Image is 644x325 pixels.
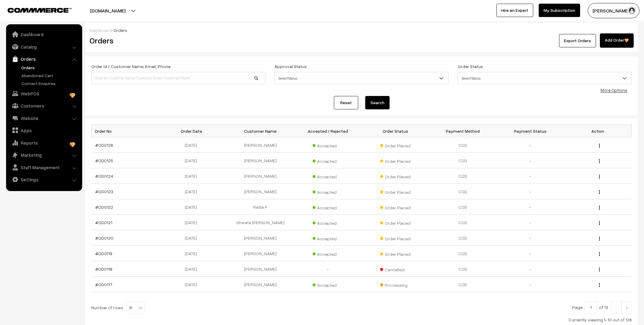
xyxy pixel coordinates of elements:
img: Menu [599,283,600,287]
a: Dashboard [89,28,112,33]
a: #OD0120 [95,235,114,241]
div: Currently viewing 1-10 out of 126 [91,316,632,323]
span: Order Placed [380,203,411,211]
td: [DATE] [159,199,226,215]
a: Settings [8,174,80,185]
label: Order Id / Customer Name, Email, Phone [91,63,170,70]
th: Order Date [159,125,226,137]
span: Number of rows [91,304,123,311]
a: Marketing [8,149,80,160]
td: Shweta [PERSON_NAME] [226,215,294,230]
a: Hire an Expert [496,4,533,17]
td: [DATE] [159,215,226,230]
span: 10 [126,301,145,313]
a: More Options [600,87,627,93]
td: - [294,261,362,277]
img: Left [614,306,619,310]
td: - [497,137,564,153]
td: COD [429,230,497,246]
h2: Orders [89,36,265,45]
img: Menu [599,144,600,148]
td: - [497,215,564,230]
img: Right [624,306,629,310]
a: #OD0126 [95,142,113,148]
img: COMMMERCE [8,8,72,12]
td: - [497,230,564,246]
span: Accepted [313,249,343,257]
td: COD [429,199,497,215]
a: Catalog [8,41,80,52]
td: COD [429,215,497,230]
button: [PERSON_NAME] [588,3,639,18]
td: COD [429,168,497,184]
img: Menu [599,268,600,272]
span: Orders [114,28,127,33]
th: Accepted / Rejected [294,125,362,137]
td: COD [429,261,497,277]
img: Menu [599,237,600,241]
span: Order Placed [380,249,411,257]
button: [DOMAIN_NAME] [69,3,147,18]
td: - [497,277,564,292]
td: [DATE] [159,153,226,168]
td: [DATE] [159,261,226,277]
img: Menu [599,159,600,163]
a: #OD0124 [95,173,113,179]
img: user [627,6,636,15]
a: Website [8,113,80,124]
img: Menu [599,252,600,256]
td: - [497,246,564,261]
td: COD [429,137,497,153]
a: Reports [8,137,80,148]
th: Payment Status [497,125,564,137]
td: [PERSON_NAME] [226,184,294,199]
td: - [497,168,564,184]
span: Page [572,305,583,310]
a: Orders [20,64,80,71]
td: - [497,153,564,168]
td: [DATE] [159,184,226,199]
span: Accepted [313,203,343,211]
input: Order Id / Customer Name / Customer Email / Customer Phone [91,72,265,84]
span: Order Placed [380,156,411,164]
span: Accepted [313,187,343,195]
a: My Subscription [539,4,580,17]
img: Menu [599,175,600,179]
div: / [89,27,634,33]
th: Order Status [362,125,429,137]
td: [DATE] [159,277,226,292]
span: of 13 [599,305,608,310]
a: Staff Management [8,162,80,173]
td: [PERSON_NAME] [226,168,294,184]
img: Menu [599,190,600,194]
a: Contact Enquires [20,80,80,87]
td: COD [429,153,497,168]
a: Reset [334,96,358,109]
span: Cancelled [380,265,411,273]
a: #OD0119 [95,251,112,256]
span: Select Status [458,73,632,84]
td: - [497,261,564,277]
button: Search [365,96,390,109]
td: [PERSON_NAME] [226,277,294,292]
td: RaGa P [226,199,294,215]
span: Accepted [313,141,343,149]
td: [PERSON_NAME] [226,246,294,261]
td: [DATE] [159,246,226,261]
span: Select Status [275,73,448,84]
a: Customers [8,100,80,111]
a: #OD0118 [95,266,112,272]
td: COD [429,277,497,292]
th: Order No [92,125,159,137]
a: #OD0123 [95,189,113,194]
span: Accepted [313,172,343,180]
td: [DATE] [159,168,226,184]
span: Order Placed [380,234,411,242]
td: [PERSON_NAME] [226,137,294,153]
span: Accepted [313,280,343,288]
td: [DATE] [159,137,226,153]
img: Menu [599,221,600,225]
span: Select Status [458,72,632,84]
a: Apps [8,125,80,136]
span: Processing [380,280,411,288]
